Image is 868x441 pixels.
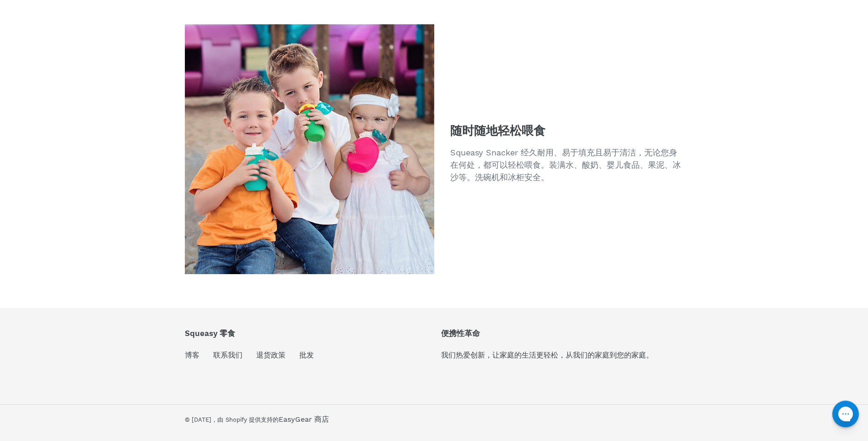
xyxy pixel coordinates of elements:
a: 批发 [299,351,314,359]
small: © [DATE]， [185,416,223,423]
p: 我们热爱创新，让家庭的生活更轻松，从我们的家庭到您的家庭。 [441,350,653,361]
font: EasyGear 商店 [185,415,329,424]
p: 便携性革命 [441,329,653,338]
p: Squeasy Snacker 经久耐用、易于填充且易于清洁，无论您身在何处，都可以轻松喂食。装满水、酸奶、婴儿食品、果泥、冰沙等。洗碗机和冰柜安全。 [450,146,684,183]
h2: 随时随地轻松喂食 [450,124,684,138]
p: Squeasy 零食 [185,329,314,338]
a: 联系我们 [213,351,243,359]
a: 由 [217,416,223,423]
a: Shopify 提供支持的 [226,416,279,423]
a: 博客 [185,351,199,359]
a: 退货政策 [256,351,286,359]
